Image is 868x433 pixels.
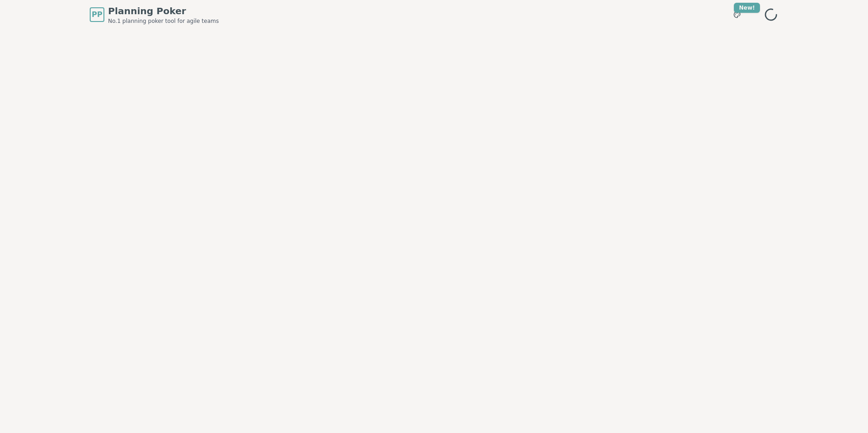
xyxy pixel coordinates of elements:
[108,5,219,17] span: Planning Poker
[108,17,219,25] span: No.1 planning poker tool for agile teams
[729,6,745,23] button: New!
[734,3,760,13] div: New!
[92,9,102,20] span: PP
[90,5,219,25] a: PPPlanning PokerNo.1 planning poker tool for agile teams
